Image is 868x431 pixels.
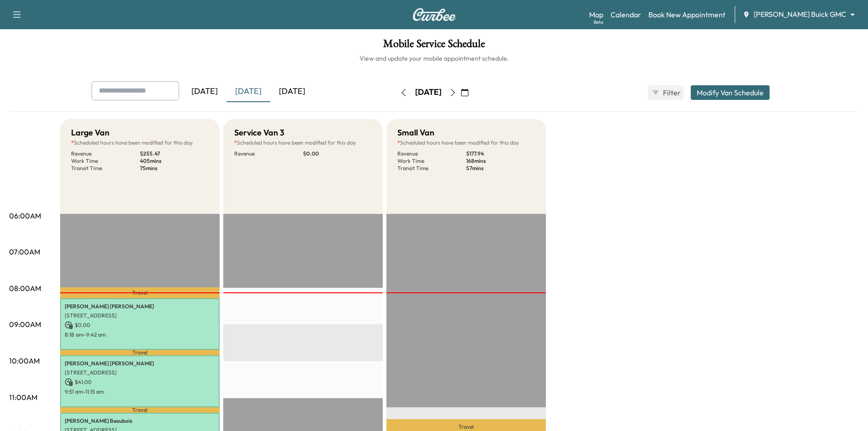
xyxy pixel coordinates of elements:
p: [PERSON_NAME] Beaubois [65,417,215,425]
p: $ 41.00 [65,378,215,386]
p: 06:00AM [9,210,41,221]
p: Travel [60,350,220,355]
p: Scheduled hours have been modified for this day [397,139,535,146]
button: Filter [648,85,683,100]
p: Work Time [71,157,140,165]
p: [PERSON_NAME] [PERSON_NAME] [65,360,215,367]
div: [DATE] [415,87,442,98]
span: [PERSON_NAME] Buick GMC [754,9,846,20]
p: Transit Time [397,165,466,172]
p: 57 mins [466,165,535,172]
h5: Service Van 3 [234,126,284,139]
p: 405 mins [140,157,209,165]
p: 8:18 am - 9:42 am [65,331,215,338]
button: Modify Van Schedule [691,85,770,100]
h5: Large Van [71,126,109,139]
p: 168 mins [466,157,535,165]
p: Revenue [71,150,140,157]
a: MapBeta [589,9,603,20]
p: Scheduled hours have been modified for this day [71,139,209,146]
h1: Mobile Service Schedule [9,38,859,54]
p: $ 0.00 [65,321,215,329]
p: 09:00AM [9,319,41,330]
span: Filter [663,87,679,98]
p: 9:51 am - 11:15 am [65,388,215,395]
p: [STREET_ADDRESS] [65,369,215,376]
div: [DATE] [226,81,270,102]
p: 11:00AM [9,392,37,403]
p: 75 mins [140,165,209,172]
a: Book New Appointment [648,9,725,20]
p: Revenue [234,150,303,157]
p: 08:00AM [9,283,41,294]
h5: Small Van [397,126,434,139]
a: Calendar [611,9,641,20]
p: $ 0.00 [303,150,372,157]
p: Revenue [397,150,466,157]
div: Beta [594,19,603,26]
div: [DATE] [183,81,226,102]
p: 07:00AM [9,246,40,257]
p: Scheduled hours have been modified for this day [234,139,372,146]
p: [STREET_ADDRESS] [65,312,215,319]
p: Work Time [397,157,466,165]
p: 10:00AM [9,355,40,366]
p: $ 255.47 [140,150,209,157]
img: Curbee Logo [412,8,456,21]
p: Transit Time [71,165,140,172]
p: [PERSON_NAME] [PERSON_NAME] [65,303,215,310]
div: [DATE] [270,81,314,102]
p: $ 177.94 [466,150,535,157]
p: Travel [60,407,220,413]
h6: View and update your mobile appointment schedule. [9,54,859,63]
p: Travel [60,287,220,298]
